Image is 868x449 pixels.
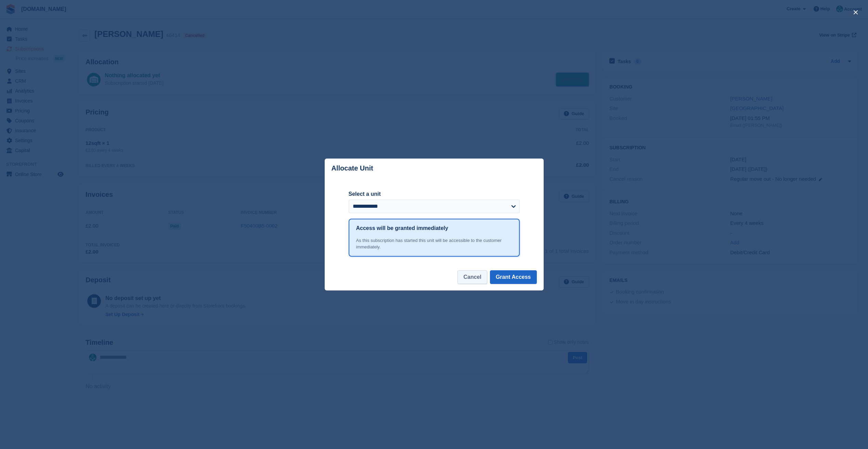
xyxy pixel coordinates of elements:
button: close [850,7,861,18]
p: Allocate Unit [332,164,373,172]
button: Cancel [457,270,487,284]
div: As this subscription has started this unit will be accessible to the customer immediately. [356,237,512,250]
button: Grant Access [490,270,537,284]
h1: Access will be granted immediately [356,224,448,232]
label: Select a unit [349,190,520,198]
